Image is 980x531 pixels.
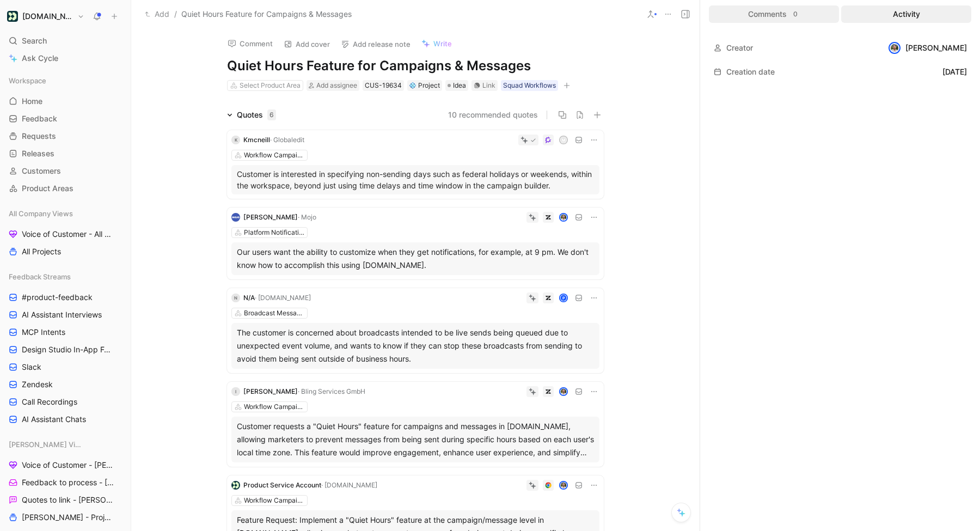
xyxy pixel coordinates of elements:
[22,166,61,176] span: Customers
[4,205,126,260] div: All Company ViewsVoice of Customer - All AreasAll Projects
[240,80,301,91] div: Select Product Area
[4,72,126,89] div: Workspace
[4,436,126,453] div: [PERSON_NAME] Views
[244,150,305,161] div: Workflow Campaigns
[4,341,126,358] a: Design Studio In-App Feedback
[22,477,115,488] span: Feedback to process - [PERSON_NAME]
[888,41,967,54] div: [PERSON_NAME]
[243,387,298,395] span: [PERSON_NAME]
[22,11,73,21] h1: [DOMAIN_NAME]
[22,292,93,303] span: #product-feedback
[22,52,58,65] span: Ask Cycle
[22,379,53,390] span: Zendesk
[560,295,567,302] div: P
[4,492,126,508] a: Quotes to link - [PERSON_NAME]
[407,80,442,91] div: 💠Project
[4,226,126,242] a: Voice of Customer - All Areas
[298,213,316,221] span: · Mojo
[243,136,270,144] span: Kmcneill
[4,180,126,197] a: Product Areas
[4,509,126,526] a: [PERSON_NAME] - Projects
[4,289,126,306] a: #product-feedback
[22,229,112,240] span: Voice of Customer - All Areas
[298,387,365,395] span: · Bling Services GmbH
[231,481,240,490] img: logo
[4,145,126,162] a: Releases
[22,148,54,159] span: Releases
[791,9,800,20] div: 0
[433,39,452,48] span: Write
[237,420,594,459] div: Customer requests a "Quiet Hours" feature for campaigns and messages in [DOMAIN_NAME], allowing m...
[321,481,377,489] span: · [DOMAIN_NAME]
[560,137,567,144] div: M
[336,36,415,52] button: Add release note
[237,108,276,121] div: Quotes
[244,495,305,506] div: Workflow Campaigns
[174,8,177,21] span: /
[4,205,126,222] div: All Company Views
[4,50,126,66] a: Ask Cycle
[243,213,298,221] span: [PERSON_NAME]
[4,33,126,49] div: Search
[9,75,46,86] span: Workspace
[22,96,42,107] span: Home
[4,243,126,260] a: All Projects
[22,131,56,142] span: Requests
[237,168,594,191] p: Customer is interested in specifying non-sending days such as federal holidays or weekends, withi...
[4,268,126,428] div: Feedback Streams#product-feedbackAI Assistant InterviewsMCP IntentsDesign Studio In-App FeedbackS...
[4,324,126,340] a: MCP Intents
[237,246,594,272] div: Our users want the ability to customize when they get notifications, for example, at 9 pm. We don...
[231,213,240,222] img: logo
[223,36,278,51] button: Comment
[9,208,73,219] span: All Company Views
[4,111,126,127] a: Feedback
[4,457,126,473] a: Voice of Customer - [PERSON_NAME]
[270,136,304,144] span: · Globaledit
[4,307,126,323] a: AI Assistant Interviews
[22,327,65,338] span: MCP Intents
[267,109,276,120] div: 6
[841,5,971,23] div: Activity
[223,108,280,121] div: Quotes6
[9,439,83,450] span: [PERSON_NAME] Views
[4,376,126,393] a: Zendesk
[4,394,126,410] a: Call Recordings
[22,495,113,505] span: Quotes to link - [PERSON_NAME]
[237,326,594,365] div: The customer is concerned about broadcasts intended to be live sends being queued due to unexpect...
[244,308,305,319] div: Broadcast Messages
[942,65,967,78] div: [DATE]
[4,411,126,428] a: AI Assistant Chats
[22,344,113,355] span: Design Studio In-App Feedback
[560,214,567,221] img: avatar
[244,227,305,238] div: Platform Notifications
[279,36,335,52] button: Add cover
[709,5,839,23] div: Comments0
[231,387,240,396] div: I
[22,246,61,257] span: All Projects
[503,80,556,91] div: Squad Workflows
[560,388,567,395] img: avatar
[231,136,240,144] div: K
[4,9,87,24] button: Customer.io[DOMAIN_NAME]
[416,36,457,51] button: Write
[181,8,352,21] span: Quiet Hours Feature for Campaigns & Messages
[255,294,311,302] span: · [DOMAIN_NAME]
[142,8,172,21] button: Add
[22,34,47,47] span: Search
[22,396,77,407] span: Call Recordings
[231,294,240,302] div: N
[22,460,114,471] span: Voice of Customer - [PERSON_NAME]
[713,65,775,78] div: Creation date
[22,309,102,320] span: AI Assistant Interviews
[244,401,305,412] div: Workflow Campaigns
[445,80,468,91] div: Idea
[4,268,126,285] div: Feedback Streams
[448,108,538,121] button: 10 recommended quotes
[409,80,440,91] div: Project
[4,128,126,144] a: Requests
[365,80,402,91] div: CUS-19634
[22,113,57,124] span: Feedback
[243,294,255,302] span: N/A
[22,183,73,194] span: Product Areas
[713,41,753,54] div: Creator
